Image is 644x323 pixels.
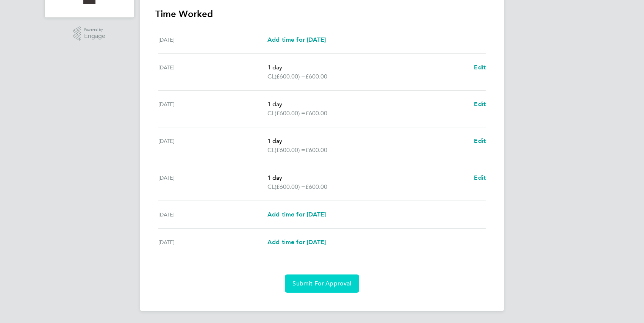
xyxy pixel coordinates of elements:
a: Edit [474,173,486,182]
div: [DATE] [158,136,267,155]
span: £600.00 [305,73,327,80]
span: Powered by [84,27,105,33]
span: Add time for [DATE] [267,238,326,246]
span: (£600.00) = [275,110,305,117]
span: £600.00 [305,110,327,117]
a: Edit [474,63,486,72]
span: Edit [474,100,486,108]
span: Add time for [DATE] [267,211,326,218]
div: [DATE] [158,210,267,219]
p: 1 day [267,100,468,109]
div: [DATE] [158,100,267,118]
a: Add time for [DATE] [267,35,326,44]
span: Edit [474,137,486,144]
span: CL [267,109,275,118]
span: CL [267,72,275,81]
p: 1 day [267,63,468,72]
span: Engage [84,33,105,39]
span: Edit [474,64,486,71]
span: (£600.00) = [275,183,305,190]
a: Powered byEngage [73,27,106,41]
a: Edit [474,100,486,109]
span: CL [267,182,275,191]
span: CL [267,146,275,155]
span: Submit For Approval [292,280,351,287]
span: (£600.00) = [275,73,305,80]
div: [DATE] [158,63,267,81]
div: [DATE] [158,238,267,247]
span: (£600.00) = [275,146,305,154]
div: [DATE] [158,35,267,44]
a: Edit [474,136,486,146]
span: £600.00 [305,183,327,190]
p: 1 day [267,173,468,182]
p: 1 day [267,136,468,146]
div: [DATE] [158,173,267,191]
a: Add time for [DATE] [267,238,326,247]
a: Add time for [DATE] [267,210,326,219]
button: Submit For Approval [285,274,359,293]
span: Edit [474,174,486,181]
h3: Time Worked [155,8,489,20]
span: £600.00 [305,146,327,154]
span: Add time for [DATE] [267,36,326,43]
